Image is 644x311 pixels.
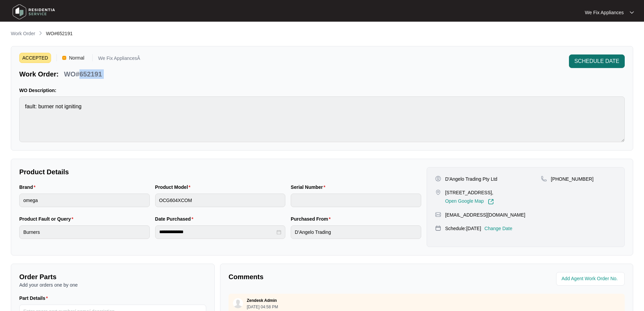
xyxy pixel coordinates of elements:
button: SCHEDULE DATE [569,54,625,68]
input: Brand [19,194,150,207]
img: user-pin [435,176,441,182]
p: Comments [229,272,422,282]
p: D'Angelo Trading Pty Ltd [445,176,497,182]
label: Serial Number [291,184,328,191]
p: [DATE] 04:58 PM [247,305,278,309]
img: map-pin [435,225,441,231]
p: Change Date [484,225,512,232]
label: Purchased From [291,216,333,222]
label: Product Fault or Query [19,216,76,222]
label: Brand [19,184,38,191]
input: Date Purchased [159,228,276,236]
label: Product Model [155,184,193,191]
p: Zendesk Admin [247,298,277,303]
p: Schedule: [DATE] [445,225,481,232]
input: Product Model [155,194,286,207]
img: dropdown arrow [630,11,634,14]
p: [EMAIL_ADDRESS][DOMAIN_NAME] [445,212,525,218]
textarea: fault: burner not igniting [19,96,625,142]
p: WO Description: [19,87,625,94]
p: Order Parts [19,272,206,282]
label: Part Details [19,295,51,302]
p: Product Details [19,167,421,177]
p: Add your orders one by one [19,282,206,288]
span: WO#652191 [46,31,73,36]
img: Vercel Logo [62,56,66,60]
p: [PHONE_NUMBER] [551,176,594,182]
p: We Fix Appliances [585,9,624,16]
p: [STREET_ADDRESS], [445,189,494,196]
p: Work Order: [19,69,58,79]
img: Link-External [488,199,494,205]
p: We Fix AppliancesÂ [98,56,140,63]
input: Add Agent Work Order No. [562,275,621,283]
a: Open Google Map [445,199,494,205]
input: Product Fault or Query [19,225,150,239]
span: SCHEDULE DATE [574,57,619,65]
img: map-pin [435,189,441,195]
img: chevron-right [38,30,43,36]
label: Date Purchased [155,216,196,222]
input: Serial Number [291,194,421,207]
img: map-pin [435,212,441,218]
img: map-pin [541,176,547,182]
p: Work Order [11,30,35,37]
img: residentia service logo [10,2,57,22]
span: Normal [66,53,87,63]
img: user.svg [233,298,243,308]
a: Work Order [9,30,37,38]
span: ACCEPTED [19,53,51,63]
p: WO#652191 [64,69,102,79]
input: Purchased From [291,225,421,239]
